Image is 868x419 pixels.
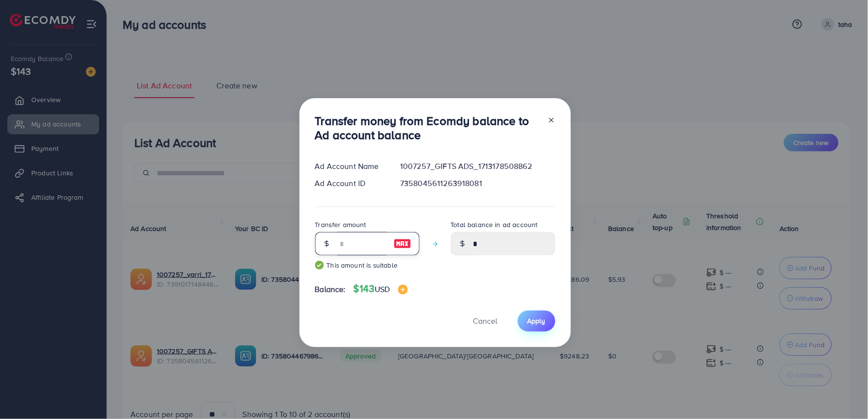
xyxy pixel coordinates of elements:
label: Transfer amount [315,220,366,230]
button: Cancel [461,311,510,332]
span: Cancel [473,315,498,326]
span: Balance: [315,284,346,295]
h4: $143 [354,283,408,295]
div: Ad Account Name [307,161,393,172]
h3: Transfer money from Ecomdy balance to Ad account balance [315,114,540,142]
label: Total balance in ad account [451,220,538,230]
div: 1007257_GIFTS ADS_1713178508862 [392,161,563,172]
button: Apply [518,311,555,332]
span: Apply [528,316,546,326]
div: 7358045611263918081 [392,178,563,189]
span: USD [375,284,390,294]
iframe: Chat [826,375,861,412]
img: image [394,238,411,250]
img: guide [315,261,324,270]
small: This amount is suitable [315,260,420,270]
img: image [398,285,408,294]
div: Ad Account ID [307,178,393,189]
